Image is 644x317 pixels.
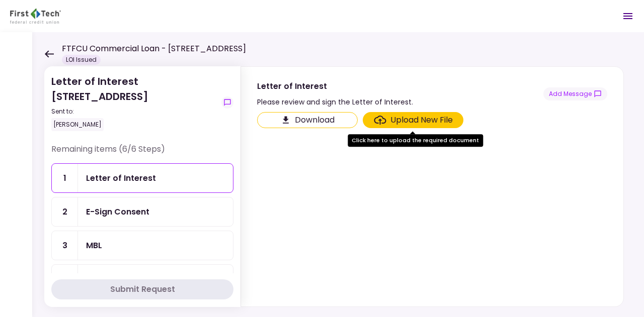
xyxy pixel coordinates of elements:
[51,107,217,116] div: Sent to:
[51,264,233,294] a: 4Identification
[86,205,149,218] div: E-Sign Consent
[10,9,61,24] img: Partner icon
[52,197,78,226] div: 2
[363,112,463,128] span: Click here to upload the required document
[86,172,156,184] div: Letter of Interest
[62,55,101,65] div: LOI Issued
[51,163,233,193] a: 1Letter of Interest
[257,96,413,108] div: Please review and sign the Letter of Interest.
[51,143,233,163] div: Remaining items (6/6 Steps)
[51,74,217,131] div: Letter of Interest [STREET_ADDRESS]
[390,114,453,126] div: Upload New File
[110,283,175,295] div: Submit Request
[51,279,233,299] button: Submit Request
[543,87,607,100] button: show-messages
[348,134,483,147] div: Click here to upload the required document
[62,43,246,55] h1: FTFCU Commercial Loan - [STREET_ADDRESS]
[240,66,624,307] div: Letter of InterestPlease review and sign the Letter of Interest.show-messagesClick here to downlo...
[257,112,358,128] button: Click here to download the document
[221,96,233,109] button: show-messages
[51,197,233,227] a: 2E-Sign Consent
[52,265,78,293] div: 4
[616,4,640,28] button: Open menu
[257,80,413,92] div: Letter of Interest
[51,118,104,131] div: [PERSON_NAME]
[52,231,78,260] div: 3
[86,239,102,252] div: MBL
[52,164,78,192] div: 1
[51,231,233,260] a: 3MBL
[86,273,141,285] div: Identification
